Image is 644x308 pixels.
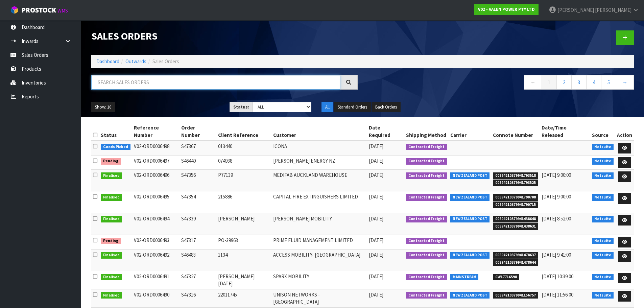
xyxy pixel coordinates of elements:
[595,7,631,13] span: [PERSON_NAME]
[493,216,538,222] span: 00894210379941438648
[101,144,130,150] span: Goods Picked
[449,122,492,141] th: Carrier
[101,238,121,244] span: Pending
[271,213,367,235] td: [PERSON_NAME] MOBILITY
[367,122,404,141] th: Date Required
[180,235,216,250] td: S47317
[180,213,216,235] td: S47339
[406,194,447,201] span: Contracted Freight
[101,172,122,179] span: Finalised
[542,75,557,90] a: 1
[271,289,367,307] td: UNISON NETWORKS - [GEOGRAPHIC_DATA]
[334,102,371,113] button: Standard Orders
[540,122,591,141] th: Date/Time Released
[132,191,180,213] td: V02-ORD0006495
[493,172,538,179] span: 00894210379941793518
[132,235,180,250] td: V02-ORD0006493
[616,75,634,90] a: →
[450,216,490,222] span: NEW ZEALAND POST
[180,289,216,307] td: S47316
[592,144,614,150] span: Netsuite
[571,75,587,90] a: 3
[493,274,519,281] span: CWL7716598
[493,194,538,201] span: 00894210379941790708
[216,122,271,141] th: Client Reference
[590,122,615,141] th: Source
[271,141,367,155] td: ICONA
[368,75,634,92] nav: Page navigation
[493,180,538,186] span: 00894210379941793525
[542,193,571,200] span: [DATE] 9:00:00
[369,237,383,243] span: [DATE]
[132,155,180,170] td: V02-ORD0006497
[180,141,216,155] td: S47367
[271,271,367,289] td: SPARX MOBILITY
[372,102,401,113] button: Back Orders
[592,252,614,259] span: Netsuite
[125,58,146,65] a: Outwards
[601,75,616,90] a: 5
[132,249,180,271] td: V02-ORD0006492
[369,193,383,200] span: [DATE]
[180,249,216,271] td: S46483
[91,75,340,90] input: Search sales orders
[218,291,237,298] tcxspan: Call 22011745 via 3CX
[450,252,490,259] span: NEW ZEALAND POST
[406,292,447,299] span: Contracted Freight
[132,289,180,307] td: V02-ORD0006490
[216,170,271,191] td: P77139
[271,191,367,213] td: CAPITAL FIRE EXTINGUISHERS LIMITED
[493,292,538,299] span: 00894210379941156757
[493,259,538,266] span: 00894210379941478644
[491,122,540,141] th: Connote Number
[10,6,19,14] img: cube-alt.png
[493,202,538,208] span: 00894210379941790715
[101,292,122,299] span: Finalised
[369,273,383,280] span: [DATE]
[271,155,367,170] td: [PERSON_NAME] ENERGY NZ
[592,274,614,281] span: Netsuite
[369,143,383,149] span: [DATE]
[478,6,535,12] strong: V02 - VALEN POWER PTY LTD
[101,252,122,259] span: Finalised
[216,249,271,271] td: 1134
[180,122,216,141] th: Order Number
[406,144,447,150] span: Contracted Freight
[524,75,542,90] a: ←
[321,102,333,113] button: All
[406,274,447,281] span: Contracted Freight
[406,238,447,244] span: Contracted Freight
[132,213,180,235] td: V02-ORD0006494
[271,122,367,141] th: Customer
[369,291,383,298] span: [DATE]
[369,158,383,164] span: [DATE]
[216,155,271,170] td: 074938
[22,6,56,15] span: ProStock
[180,191,216,213] td: S47354
[180,170,216,191] td: S47356
[369,252,383,258] span: [DATE]
[450,194,490,201] span: NEW ZEALAND POST
[404,122,449,141] th: Shipping Method
[493,223,538,230] span: 00894210379941438631
[216,141,271,155] td: 013440
[233,104,249,110] strong: Status:
[557,7,594,13] span: [PERSON_NAME]
[542,291,573,298] span: [DATE] 11:56:00
[216,235,271,250] td: PO-39963
[542,273,573,280] span: [DATE] 10:39:00
[592,158,614,165] span: Netsuite
[615,122,634,141] th: Action
[101,158,121,165] span: Pending
[101,216,122,222] span: Finalised
[369,215,383,222] span: [DATE]
[132,170,180,191] td: V02-ORD0006496
[91,30,358,42] h1: Sales Orders
[542,252,571,258] span: [DATE] 9:41:00
[132,141,180,155] td: V02-ORD0006498
[406,158,447,165] span: Contracted Freight
[99,122,132,141] th: Status
[271,249,367,271] td: ACCESS MOBILITY- [GEOGRAPHIC_DATA]
[216,191,271,213] td: 215886
[406,172,447,179] span: Contracted Freight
